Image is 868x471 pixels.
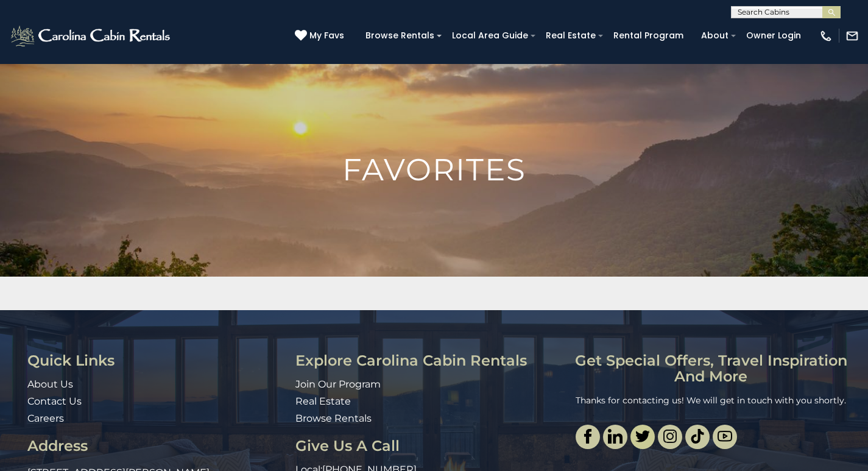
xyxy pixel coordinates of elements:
[309,29,344,42] span: My Favs
[580,429,595,444] img: facebook-single.svg
[740,26,807,45] a: Owner Login
[295,438,563,454] h3: Give Us A Call
[27,413,64,424] a: Careers
[845,29,859,43] img: mail-regular-white.png
[295,353,563,369] h3: Explore Carolina Cabin Rentals
[540,26,602,45] a: Real Estate
[607,26,690,45] a: Rental Program
[9,24,174,48] img: White-1-2.png
[295,395,351,407] a: Real Estate
[295,413,372,424] a: Browse Rentals
[27,438,286,454] h3: Address
[27,395,82,407] a: Contact Us
[573,394,850,406] div: Thanks for contacting us! We will get in touch with you shortly.
[359,26,440,45] a: Browse Rentals
[295,29,347,43] a: My Favs
[446,26,534,45] a: Local Area Guide
[718,429,732,444] img: youtube-light.svg
[690,429,705,444] img: tiktok.svg
[695,26,735,45] a: About
[573,353,850,385] h3: Get special offers, travel inspiration and more
[295,378,381,390] a: Join Our Program
[663,429,677,444] img: instagram-single.svg
[27,353,286,369] h3: Quick Links
[635,429,650,444] img: twitter-single.svg
[27,378,73,390] a: About Us
[608,429,623,444] img: linkedin-single.svg
[819,29,833,43] img: phone-regular-white.png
